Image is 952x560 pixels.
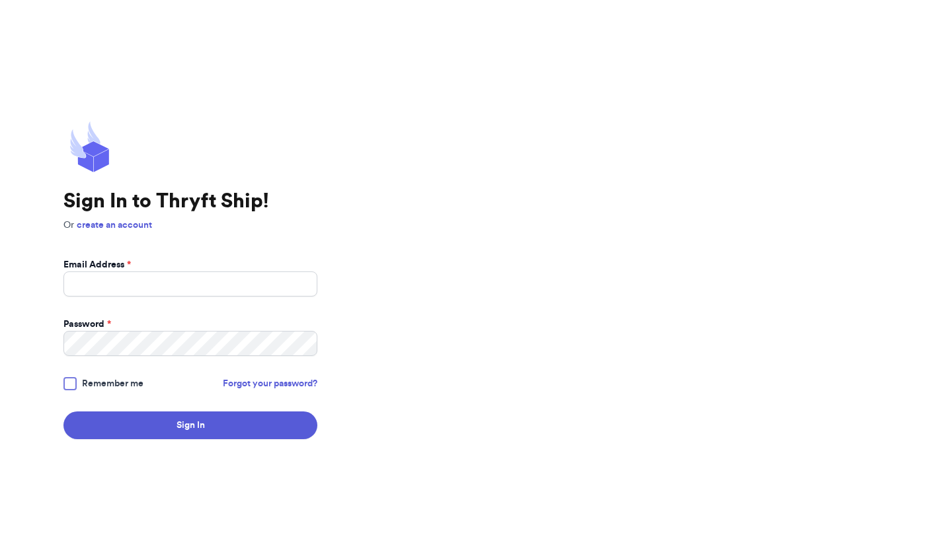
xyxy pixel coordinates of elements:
label: Password [63,318,111,331]
a: Forgot your password? [223,377,317,390]
span: Remember me [82,377,143,390]
h1: Sign In to Thryft Ship! [63,190,317,213]
p: Or [63,219,317,232]
label: Email Address [63,258,131,271]
a: create an account [77,221,152,230]
button: Sign In [63,411,317,439]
